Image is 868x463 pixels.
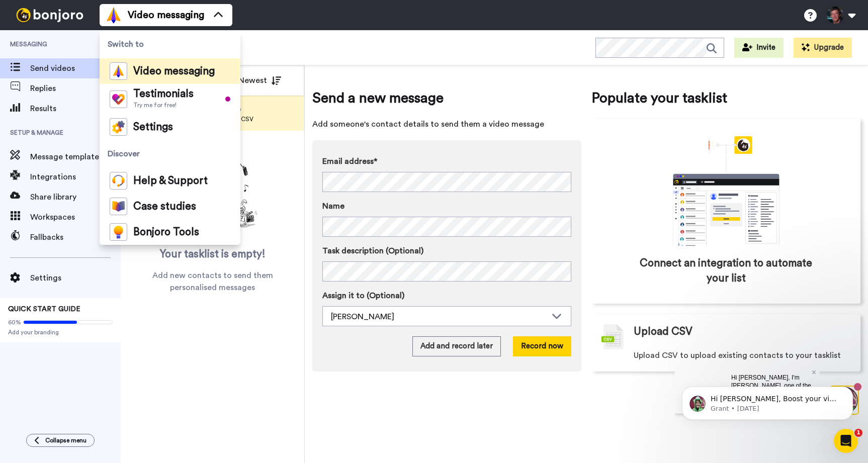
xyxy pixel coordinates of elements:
[133,176,208,186] span: Help & Support
[30,272,121,284] span: Settings
[1,2,28,29] img: 3183ab3e-59ed-45f6-af1c-10226f767056-1659068401.jpg
[601,324,624,349] img: csv-grey.png
[30,171,121,183] span: Integrations
[160,247,266,262] span: Your tasklist is empty!
[634,256,818,286] span: Connect an integration to automate your list
[30,211,121,223] span: Workspaces
[100,114,240,140] a: Settings
[854,429,862,437] span: 1
[133,122,173,132] span: Settings
[133,89,194,99] span: Testimonials
[331,311,547,323] div: [PERSON_NAME]
[100,140,240,168] span: Discover
[322,245,571,257] label: Task description (Optional)
[231,70,289,90] button: Newest
[634,349,841,361] span: Upload CSV to upload existing contacts to your tasklist
[110,118,127,136] img: settings-colored.svg
[30,62,121,74] span: Send videos
[110,62,127,80] img: vm-color.svg
[100,58,240,84] a: Video messaging
[30,82,121,95] span: Replies
[8,306,80,313] span: QUICK START GUIDE
[312,118,581,130] span: Add someone's contact details to send them a video message
[110,198,127,215] img: case-study-colored.svg
[30,151,102,163] span: Message template
[133,227,199,237] span: Bonjoro Tools
[133,66,215,76] span: Video messaging
[30,191,121,203] span: Share library
[322,290,571,302] label: Assign it to (Optional)
[100,30,240,58] span: Switch to
[322,200,344,212] span: Name
[100,168,240,194] a: Help & Support
[100,194,240,219] a: Case studies
[30,103,121,115] span: Results
[794,38,852,58] button: Upgrade
[56,9,136,96] span: Hi [PERSON_NAME], I'm [PERSON_NAME], one of the co-founders saw you signed up & wanted to say hi....
[651,136,802,246] div: animation
[12,8,88,22] img: bj-logo-header-white.svg
[513,336,571,356] button: Record now
[106,7,122,23] img: vm-color.svg
[128,8,204,22] span: Video messaging
[26,434,95,447] button: Collapse menu
[32,32,44,44] img: mute-white.svg
[136,269,289,294] span: Add new contacts to send them personalised messages
[8,318,21,326] span: 60%
[110,172,127,190] img: help-and-support-colored.svg
[834,429,858,453] iframe: Intercom live chat
[412,336,501,356] button: Add and record later
[634,324,692,339] span: Upload CSV
[110,90,127,108] img: tm-color.svg
[110,223,127,241] img: bj-tools-colored.svg
[8,328,113,336] span: Add your branding
[312,88,581,108] span: Send a new message
[100,219,240,245] a: Bonjoro Tools
[591,88,860,108] span: Populate your tasklist
[133,202,196,212] span: Case studies
[734,38,784,58] button: Invite
[100,84,240,114] a: TestimonialsTry me for free!
[30,231,121,243] span: Fallbacks
[45,436,86,444] span: Collapse menu
[322,155,571,167] label: Email address*
[133,101,194,109] span: Try me for free!
[667,365,868,436] iframe: Intercom notifications message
